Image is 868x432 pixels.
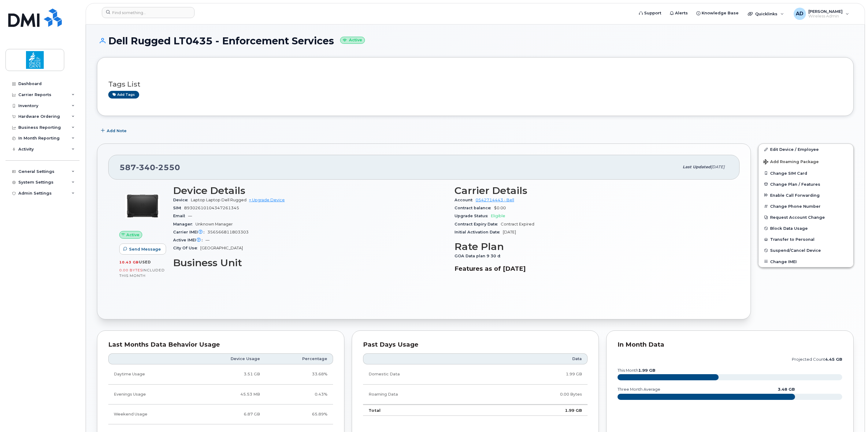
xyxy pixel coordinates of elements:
button: Transfer to Personal [759,234,853,245]
span: 356566811803303 [207,230,249,234]
span: 340 [136,163,155,172]
button: Suspend/Cancel Device [759,245,853,256]
th: Data [489,353,588,364]
span: 89302610104347261345 [184,206,239,210]
span: Send Message [129,246,161,252]
text: three month average [617,387,660,392]
span: Unknown Manager [195,222,233,226]
tspan: 1.99 GB [638,368,655,373]
span: [GEOGRAPHIC_DATA] [200,246,243,250]
td: 33.68% [265,364,333,384]
button: Send Message [119,244,166,255]
td: Domestic Data [363,364,489,384]
span: Carrier IMEI [173,230,207,234]
div: Last Months Data Behavior Usage [108,342,333,348]
span: used [139,260,151,264]
td: 6.87 GB [191,404,265,424]
h3: Carrier Details [454,185,729,196]
span: Contract Expiry Date [454,222,501,226]
td: Total [363,404,489,416]
td: 65.89% [265,404,333,424]
span: — [188,214,192,218]
span: Enable Call Forwarding [770,193,820,197]
span: Account [454,198,476,202]
span: Upgrade Status [454,214,491,218]
span: Add Note [107,128,127,134]
td: 0.00 Bytes [489,385,588,404]
span: 2550 [155,163,180,172]
span: Contract balance [454,206,494,210]
a: 0542714443 - Bell [476,198,514,202]
span: Manager [173,222,195,226]
small: Active [340,37,365,44]
span: [DATE] [503,230,516,234]
span: Email [173,214,188,218]
h3: Tags List [108,80,842,88]
button: Change IMEI [759,256,853,267]
td: 1.99 GB [489,364,588,384]
button: Add Roaming Package [759,155,853,168]
span: $0.00 [494,206,506,210]
td: 0.43% [265,385,333,404]
h3: Business Unit [173,257,447,268]
span: GOA Data plan 9 30 d [454,254,503,258]
span: [DATE] [711,165,725,169]
span: Initial Activation Date [454,230,503,234]
span: Device [173,198,191,202]
tr: Friday from 6:00pm to Monday 8:00am [108,404,333,424]
td: Daytime Usage [108,364,191,384]
button: Request Account Change [759,212,853,223]
td: Weekend Usage [108,404,191,424]
span: 587 [120,163,180,172]
div: In Month Data [618,342,842,348]
button: Change SIM Card [759,168,853,179]
td: 1.99 GB [489,404,588,416]
text: projected count [792,357,842,362]
a: Add tags [108,91,139,99]
span: included this month [119,268,165,278]
span: Change Plan / Features [770,182,820,186]
tr: Weekdays from 6:00pm to 8:00am [108,385,333,404]
th: Device Usage [191,353,265,364]
img: image20231002-3703462-xtbg0s.jpeg [124,188,161,225]
span: Contract Expired [501,222,534,226]
span: 10.43 GB [119,260,139,264]
span: Add Roaming Package [763,159,819,165]
h3: Rate Plan [454,241,729,252]
a: Edit Device / Employee [759,144,853,155]
td: Roaming Data [363,385,489,404]
span: Laptop Laptop Dell Rugged [191,198,247,202]
span: Active IMEI [173,238,206,242]
td: 45.53 MB [191,385,265,404]
span: Eligible [491,214,505,218]
button: Enable Call Forwarding [759,190,853,201]
h1: Dell Rugged LT0435 - Enforcement Services [97,35,854,46]
span: Active [126,232,139,238]
td: 3.51 GB [191,364,265,384]
h3: Features as of [DATE] [454,265,729,272]
span: 0.00 Bytes [119,268,143,272]
th: Percentage [265,353,333,364]
text: 3.48 GB [778,387,795,392]
h3: Device Details [173,185,447,196]
text: this month [617,368,655,373]
span: SIM [173,206,184,210]
button: Block Data Usage [759,223,853,234]
span: — [206,238,210,242]
tspan: 4.45 GB [825,357,842,362]
button: Change Phone Number [759,201,853,212]
span: City Of Use [173,246,200,250]
span: Last updated [683,165,711,169]
td: Evenings Usage [108,385,191,404]
a: + Upgrade Device [249,198,285,202]
button: Change Plan / Features [759,179,853,190]
div: Past Days Usage [363,342,588,348]
button: Add Note [97,125,132,136]
span: Suspend/Cancel Device [770,248,821,253]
